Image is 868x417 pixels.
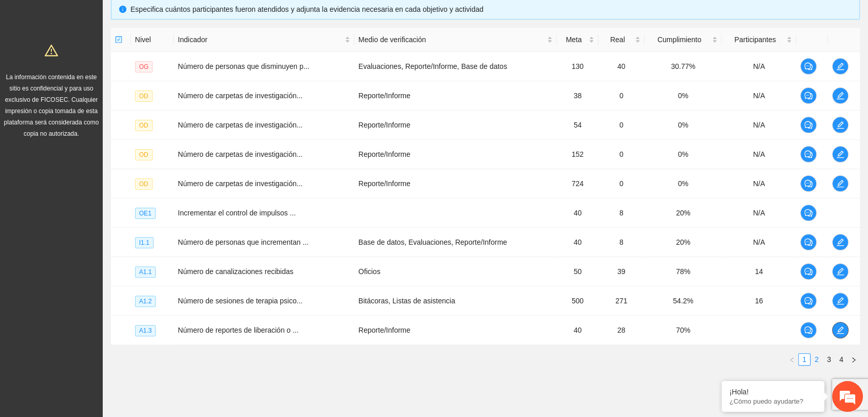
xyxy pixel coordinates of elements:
[789,357,795,363] span: left
[722,257,796,286] td: 14
[135,266,156,278] span: A1.1
[135,120,153,131] span: OD
[354,140,557,169] td: Reporte/Informe
[598,81,645,111] td: 0
[645,316,722,345] td: 70%
[45,44,58,57] span: warning
[354,257,557,286] td: Oficios
[178,297,303,305] span: Número de sesiones de terapia psico...
[598,257,645,286] td: 39
[354,316,557,345] td: Reporte/Informe
[832,117,848,133] button: edit
[557,169,598,198] td: 724
[722,28,796,52] th: Participantes
[810,353,823,366] li: 2
[800,58,817,75] button: comment
[135,208,156,219] span: OE1
[557,198,598,228] td: 40
[836,354,847,365] a: 4
[358,34,545,45] span: Medio de verificación
[832,234,848,250] button: edit
[833,121,848,129] span: edit
[598,52,645,81] td: 40
[178,326,298,334] span: Número de reportes de liberación o ...
[598,286,645,316] td: 271
[800,293,817,309] button: comment
[178,150,303,158] span: Número de carpetas de investigación...
[598,169,645,198] td: 0
[645,111,722,140] td: 0%
[832,87,848,104] button: edit
[354,81,557,111] td: Reporte/Informe
[135,149,153,160] span: OD
[722,140,796,169] td: N/A
[354,28,557,52] th: Medio de verificación
[557,257,598,286] td: 50
[722,198,796,228] td: N/A
[598,28,645,52] th: Real
[833,179,848,188] span: edit
[135,90,153,102] span: OD
[645,169,722,198] td: 0%
[602,34,633,45] span: Real
[649,34,710,45] span: Cumplimiento
[178,62,309,70] span: Número de personas que disminuyen p...
[722,81,796,111] td: N/A
[119,6,126,13] span: info-circle
[645,81,722,111] td: 0%
[811,354,822,365] a: 2
[557,228,598,257] td: 40
[832,58,848,75] button: edit
[598,140,645,169] td: 0
[178,121,303,129] span: Número de carpetas de investigación...
[131,28,174,52] th: Nivel
[178,238,308,246] span: Número de personas que incrementan ...
[60,137,142,241] span: Estamos en línea.
[645,198,722,228] td: 20%
[178,92,303,100] span: Número de carpetas de investigación...
[135,178,153,190] span: OD
[832,146,848,162] button: edit
[800,117,817,133] button: comment
[168,5,193,30] div: Minimizar ventana de chat en vivo
[5,281,196,317] textarea: Escriba su mensaje y pulse “Intro”
[135,325,156,336] span: A1.3
[800,322,817,338] button: comment
[800,146,817,162] button: comment
[178,179,303,188] span: Número de carpetas de investigación...
[557,316,598,345] td: 40
[178,209,296,217] span: Incrementar el control de impulsos ...
[174,257,354,286] td: Número de canalizaciones recibidas
[557,286,598,316] td: 500
[354,111,557,140] td: Reporte/Informe
[645,228,722,257] td: 20%
[598,316,645,345] td: 28
[722,169,796,198] td: N/A
[598,198,645,228] td: 8
[726,34,784,45] span: Participantes
[800,205,817,221] button: comment
[786,353,798,366] li: Previous Page
[645,257,722,286] td: 78%
[598,228,645,257] td: 8
[833,92,848,100] span: edit
[135,296,156,307] span: A1.2
[557,140,598,169] td: 152
[722,52,796,81] td: N/A
[174,28,354,52] th: Indicador
[557,111,598,140] td: 54
[847,353,860,366] li: Next Page
[800,175,817,192] button: comment
[115,36,122,43] span: check-square
[729,397,817,405] p: ¿Cómo puedo ayudarte?
[823,354,835,365] a: 3
[561,34,586,45] span: Meta
[722,111,796,140] td: N/A
[798,353,810,366] li: 1
[53,52,173,66] div: Chatee con nosotros ahora
[557,28,598,52] th: Meta
[645,140,722,169] td: 0%
[130,4,852,15] div: Especifica cuántos participantes fueron atendidos y adjunta la evidencia necesaria en cada objeti...
[354,228,557,257] td: Base de datos, Evaluaciones, Reporte/Informe
[354,286,557,316] td: Bitácoras, Listas de asistencia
